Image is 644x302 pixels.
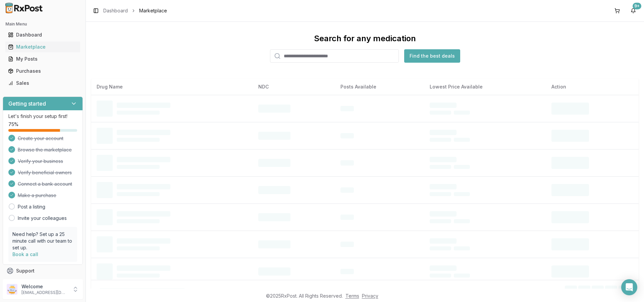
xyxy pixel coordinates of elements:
[5,65,80,77] a: Purchases
[5,77,80,89] a: Sales
[3,78,83,88] button: Sales
[621,279,637,295] div: Open Intercom Messenger
[3,42,83,52] button: Marketplace
[362,293,378,299] a: Privacy
[8,68,77,74] div: Purchases
[5,53,80,65] a: My Posts
[3,29,83,40] button: Dashboard
[18,158,63,165] span: Verify your business
[3,265,83,277] button: Support
[18,215,67,222] a: Invite your colleagues
[103,7,128,14] a: Dashboard
[12,251,38,257] a: Book a call
[3,3,46,13] img: RxPost Logo
[21,290,68,295] p: [EMAIL_ADDRESS][DOMAIN_NAME]
[628,5,639,16] button: 9+
[314,33,416,44] div: Search for any medication
[5,21,80,27] h2: Main Menu
[335,79,424,95] th: Posts Available
[546,79,639,95] th: Action
[18,169,72,176] span: Verify beneficial owners
[8,80,77,86] div: Sales
[18,181,72,187] span: Connect a bank account
[633,3,641,9] div: 9+
[7,284,17,295] img: User avatar
[8,100,46,108] h3: Getting started
[3,66,83,76] button: Purchases
[8,113,77,120] p: Let's finish your setup first!
[18,146,72,153] span: Browse the marketplace
[3,54,83,64] button: My Posts
[18,135,63,142] span: Create your account
[12,231,73,251] p: Need help? Set up a 25 minute call with our team to set up.
[253,79,335,95] th: NDC
[8,56,77,62] div: My Posts
[8,32,77,38] div: Dashboard
[5,41,80,53] a: Marketplace
[21,283,68,290] p: Welcome
[5,29,80,41] a: Dashboard
[91,79,253,95] th: Drug Name
[8,121,18,128] span: 75 %
[139,7,167,14] span: Marketplace
[424,79,546,95] th: Lowest Price Available
[345,293,359,299] a: Terms
[103,7,167,14] nav: breadcrumb
[404,49,460,63] button: Find the best deals
[18,192,56,199] span: Make a purchase
[8,44,77,50] div: Marketplace
[18,203,45,210] a: Post a listing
